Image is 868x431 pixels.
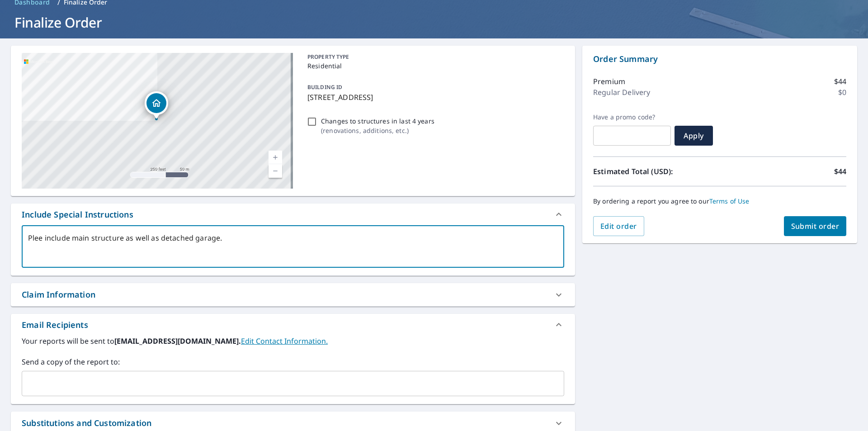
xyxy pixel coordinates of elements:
[28,234,558,260] textarea: Plee include main structure as well as detached garage.
[307,92,561,103] p: [STREET_ADDRESS]
[145,91,168,119] div: Dropped pin, building 1, Residential property, 2357 Miller County 43 Fouke, AR 71837
[834,76,846,87] p: $44
[22,356,564,367] label: Send a copy of the report to:
[593,76,625,87] p: Premium
[593,197,846,205] p: By ordering a report you agree to our
[593,53,846,65] p: Order Summary
[593,87,650,98] p: Regular Delivery
[709,197,750,205] a: Terms of Use
[22,208,133,221] div: Include Special Instructions
[269,151,282,164] a: Current Level 17, Zoom In
[269,164,282,178] a: Current Level 17, Zoom Out
[114,336,241,346] b: [EMAIL_ADDRESS][DOMAIN_NAME].
[307,61,561,71] p: Residential
[838,87,846,98] p: $0
[834,166,846,177] p: $44
[321,126,434,135] p: ( renovations, additions, etc. )
[11,283,575,306] div: Claim Information
[321,116,434,126] p: Changes to structures in last 4 years
[11,13,857,32] h1: Finalize Order
[593,166,720,177] p: Estimated Total (USD):
[22,417,151,429] div: Substitutions and Customization
[784,216,847,236] button: Submit order
[11,204,575,225] div: Include Special Instructions
[675,126,713,146] button: Apply
[241,336,328,346] a: EditContactInfo
[11,314,575,336] div: Email Recipients
[593,113,671,121] label: Have a promo code?
[22,336,564,346] label: Your reports will be sent to
[22,289,95,301] div: Claim Information
[593,216,644,236] button: Edit order
[307,83,342,91] p: BUILDING ID
[600,221,637,231] span: Edit order
[791,221,840,231] span: Submit order
[307,53,561,61] p: PROPERTY TYPE
[22,319,88,331] div: Email Recipients
[682,131,706,141] span: Apply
